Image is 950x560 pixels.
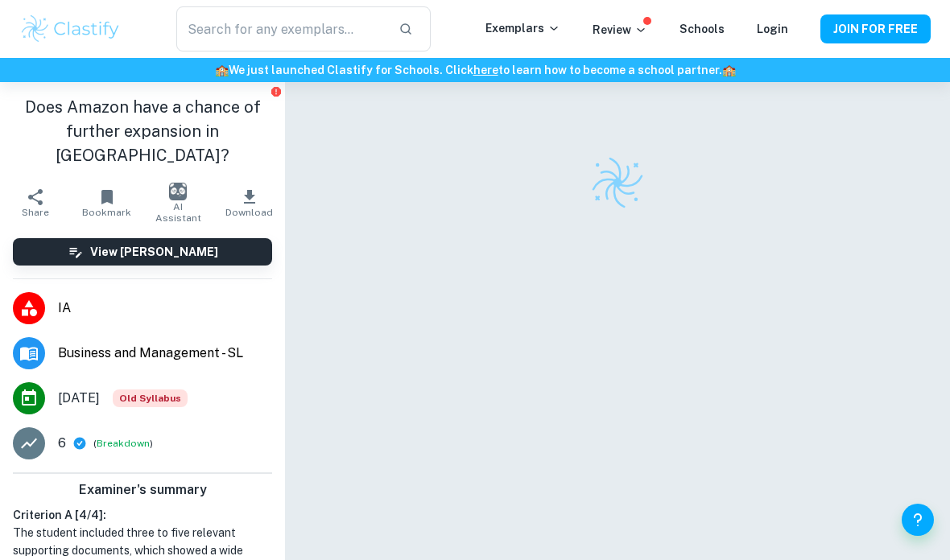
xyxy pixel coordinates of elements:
[757,23,788,35] a: Login
[593,21,647,39] p: Review
[142,180,214,225] button: AI Assistant
[820,14,931,43] button: JOIN FOR FREE
[215,64,229,76] span: 🏫
[270,85,282,97] button: Report issue
[72,180,143,225] button: Bookmark
[58,434,66,453] p: 6
[19,13,122,45] img: Clastify logo
[22,207,49,218] span: Share
[58,299,272,318] span: IA
[679,23,725,35] a: Schools
[6,480,279,500] h6: Examiner's summary
[58,389,100,408] span: [DATE]
[113,389,188,407] div: Starting from the May 2024 session, the Business IA requirements have changed. It's OK to refer t...
[90,243,218,261] h6: View [PERSON_NAME]
[13,506,272,524] h6: Criterion A [ 4 / 4 ]:
[13,238,272,266] button: View [PERSON_NAME]
[176,6,386,51] input: Search for any exemplars...
[225,207,273,218] span: Download
[93,436,153,451] span: ( )
[152,201,204,224] span: AI Assistant
[902,504,934,536] button: Help and Feedback
[589,154,646,211] img: Clastify logo
[485,19,560,37] p: Exemplars
[3,61,947,79] h6: We just launched Clastify for Schools. Click to learn how to become a school partner.
[722,64,736,76] span: 🏫
[113,389,188,407] span: Old Syllabus
[97,436,150,451] button: Breakdown
[58,344,272,363] span: Business and Management - SL
[13,95,272,167] h1: Does Amazon have a chance of further expansion in [GEOGRAPHIC_DATA]?
[473,64,498,76] a: here
[82,207,131,218] span: Bookmark
[169,183,187,200] img: AI Assistant
[214,180,286,225] button: Download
